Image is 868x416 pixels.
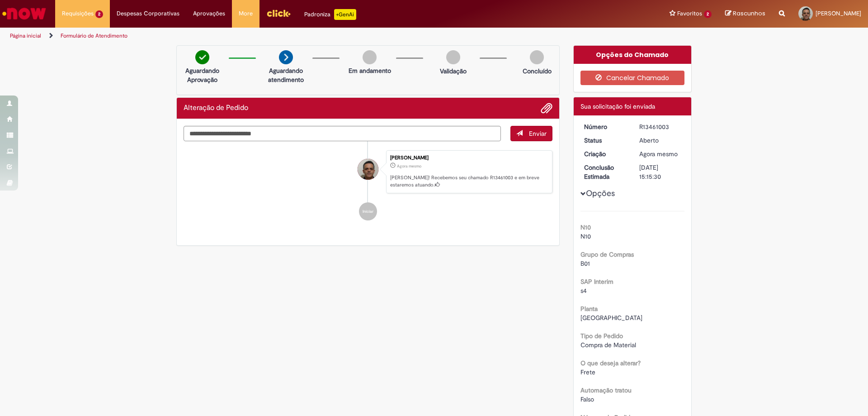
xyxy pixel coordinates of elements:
span: More [239,9,253,18]
b: Automação tratou [580,386,632,394]
img: arrow-next.png [279,50,293,64]
p: Em andamento [349,66,391,75]
span: B01 [580,259,590,268]
ul: Trilhas de página [7,28,572,44]
p: +GenAi [334,9,356,20]
div: Padroniza [304,9,356,20]
p: Validação [440,67,467,76]
p: Concluído [523,67,552,76]
span: 2 [95,10,103,18]
img: img-circle-grey.png [446,50,460,64]
button: Adicionar anexos [541,102,552,114]
span: Rascunhos [733,9,765,18]
span: Agora mesmo [639,150,678,158]
b: O que deseja alterar? [580,359,641,367]
a: Rascunhos [725,10,765,18]
img: img-circle-grey.png [530,50,544,64]
img: img-circle-grey.png [363,50,377,64]
div: 29/08/2025 09:15:27 [639,149,681,158]
b: N10 [580,223,591,231]
div: Opções do Chamado [574,46,692,64]
b: SAP Interim [580,277,613,286]
span: Compra de Material [580,341,636,349]
img: check-circle-green.png [195,50,209,64]
a: Página inicial [10,32,41,39]
span: 2 [704,10,712,18]
span: Frete [580,368,595,376]
b: Tipo de Pedido [580,332,623,340]
textarea: Digite sua mensagem aqui... [184,126,501,141]
p: Aguardando Aprovação [180,66,224,84]
li: Welber Teixeira Gomes [184,150,552,194]
span: [PERSON_NAME] [816,10,861,17]
div: [PERSON_NAME] [390,155,547,161]
img: ServiceNow [1,5,47,23]
span: Despesas Corporativas [117,9,179,18]
p: Aguardando atendimento [264,66,308,84]
span: Favoritos [677,9,702,18]
p: [PERSON_NAME]! Recebemos seu chamado R13461003 e em breve estaremos atuando. [390,174,547,188]
dt: Conclusão Estimada [577,163,633,181]
span: Agora mesmo [397,163,421,169]
dt: Status [577,136,633,145]
a: Formulário de Atendimento [61,32,127,39]
span: Falso [580,395,594,403]
span: Sua solicitação foi enviada [580,102,655,110]
span: s4 [580,287,587,295]
img: click_logo_yellow_360x200.png [266,6,291,20]
dt: Número [577,122,633,131]
ul: Histórico de tíquete [184,141,552,230]
span: N10 [580,232,591,240]
b: Planta [580,305,598,313]
div: [DATE] 15:15:30 [639,163,681,181]
h2: Alteração de Pedido Histórico de tíquete [184,104,248,112]
span: Enviar [529,129,547,138]
div: Welber Teixeira Gomes [358,159,378,180]
dt: Criação [577,149,633,158]
span: Requisições [62,9,94,18]
time: 29/08/2025 09:15:27 [639,150,678,158]
span: Aprovações [193,9,225,18]
b: Grupo de Compras [580,250,634,258]
button: Enviar [510,126,552,141]
div: Aberto [639,136,681,145]
time: 29/08/2025 09:15:27 [397,163,421,169]
div: R13461003 [639,122,681,131]
button: Cancelar Chamado [580,71,685,85]
span: [GEOGRAPHIC_DATA] [580,314,642,322]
